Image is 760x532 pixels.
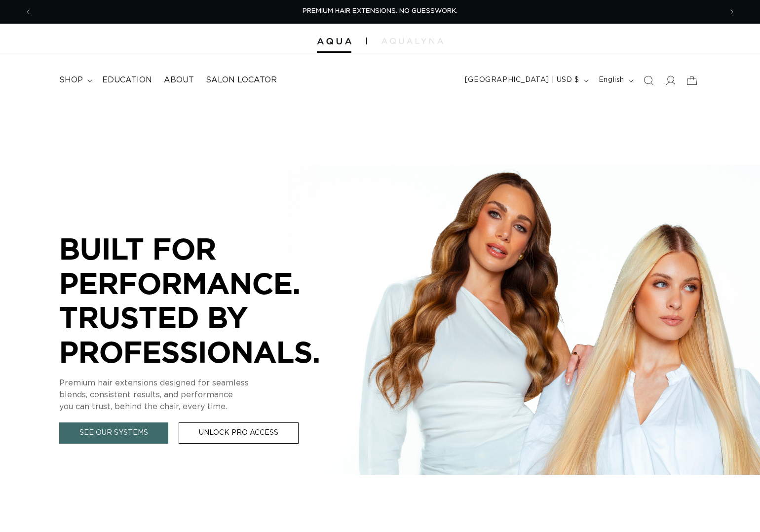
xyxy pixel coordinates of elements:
span: Education [102,75,152,85]
span: English [599,75,624,85]
img: Aqua Hair Extensions [317,38,351,45]
a: Salon Locator [200,69,283,91]
span: [GEOGRAPHIC_DATA] | USD $ [465,75,579,85]
img: aqualyna.com [381,38,443,44]
span: Salon Locator [206,75,277,85]
a: Unlock Pro Access [179,422,299,444]
span: About [164,75,194,85]
p: Premium hair extensions designed for seamless blends, consistent results, and performance you can... [59,377,355,413]
a: Education [96,69,158,91]
a: See Our Systems [59,422,168,444]
span: PREMIUM HAIR EXTENSIONS. NO GUESSWORK. [303,8,457,14]
button: Next announcement [721,2,743,21]
summary: Search [638,70,659,91]
button: [GEOGRAPHIC_DATA] | USD $ [459,71,593,90]
span: shop [59,75,83,85]
a: About [158,69,200,91]
button: Previous announcement [17,2,39,21]
button: English [593,71,638,90]
p: BUILT FOR PERFORMANCE. TRUSTED BY PROFESSIONALS. [59,231,355,369]
summary: shop [53,69,96,91]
